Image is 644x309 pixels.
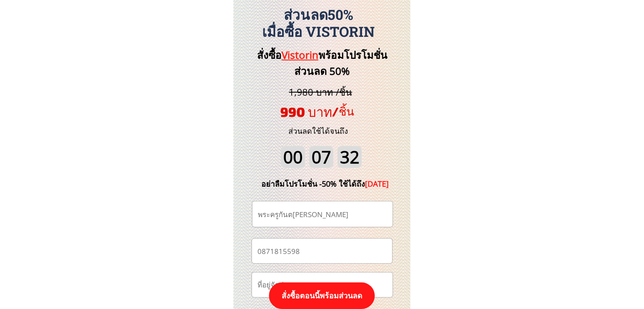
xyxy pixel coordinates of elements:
[365,179,389,189] span: [DATE]
[289,86,352,98] span: 1,980 บาท /ชิ้น
[282,48,318,62] span: Vistorin
[332,104,354,118] span: /ชิ้น
[269,282,375,309] p: สั่งซื้อตอนนี้พร้อมส่วนลด
[277,125,359,137] h3: ส่วนลดใช้ได้จนถึง
[256,201,389,227] input: ชื่อ-นามสกุล
[243,47,401,80] h3: สั่งซื้อ พร้อมโปรโมชั่นส่วนลด 50%
[249,178,402,190] div: อย่าลืมโปรโมชั่น -50% ใช้ได้ถึง
[229,6,408,40] h3: ส่วนลด50% เมื่อซื้อ Vistorin
[255,239,389,263] input: เบอร์โทรศัพท์
[280,104,332,119] span: 990 บาท
[255,273,389,297] input: ที่อยู่จัดส่ง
